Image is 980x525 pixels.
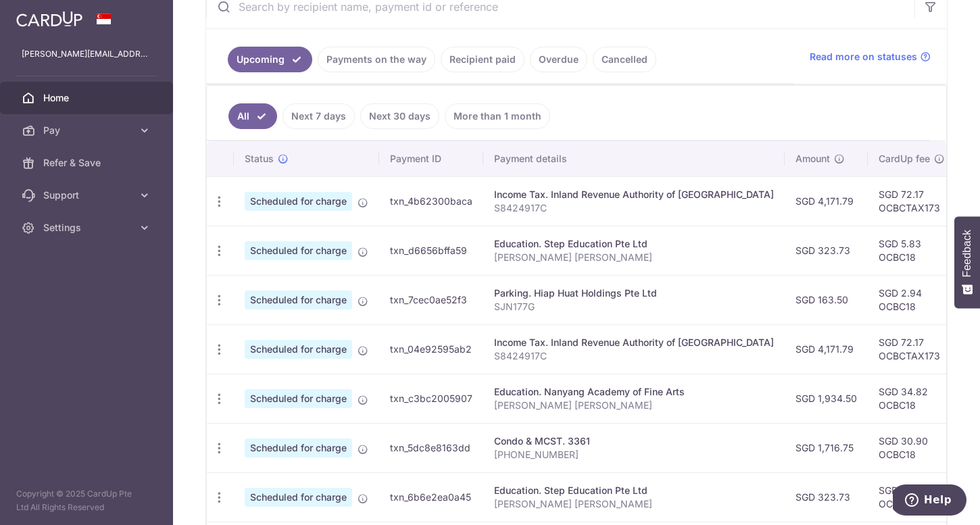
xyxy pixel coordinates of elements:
iframe: Opens a widget where you can find more information [893,484,966,518]
span: Scheduled for charge [245,340,352,359]
div: Education. Nanyang Academy of Fine Arts [494,385,774,399]
a: Payments on the way [318,47,435,72]
td: txn_6b6e2ea0a45 [379,472,483,522]
a: Overdue [530,47,587,72]
td: txn_04e92595ab2 [379,324,483,374]
div: Income Tax. Inland Revenue Authority of [GEOGRAPHIC_DATA] [494,336,774,349]
td: SGD 30.90 OCBC18 [868,423,956,472]
div: Education. Step Education Pte Ltd [494,484,774,497]
td: txn_5dc8e8163dd [379,423,483,472]
td: SGD 323.73 [785,226,868,275]
span: Support [43,189,132,202]
a: Next 30 days [360,103,439,129]
a: Read more on statuses [810,50,931,64]
p: SJN177G [494,300,774,314]
span: Refer & Save [43,156,132,170]
p: [PERSON_NAME] [PERSON_NAME] [494,251,774,264]
td: SGD 163.50 [785,275,868,324]
p: S8424917C [494,349,774,363]
span: Home [43,91,132,105]
td: txn_7cec0ae52f3 [379,275,483,324]
span: CardUp fee [879,152,930,166]
p: [PERSON_NAME] [PERSON_NAME] [494,497,774,511]
p: S8424917C [494,201,774,215]
td: SGD 2.94 OCBC18 [868,275,956,324]
td: SGD 1,934.50 [785,374,868,423]
td: txn_4b62300baca [379,176,483,226]
th: Payment ID [379,141,483,176]
span: Scheduled for charge [245,291,352,309]
td: SGD 72.17 OCBCTAX173 [868,324,956,374]
td: SGD 4,171.79 [785,324,868,374]
td: SGD 4,171.79 [785,176,868,226]
img: CardUp [16,11,82,27]
td: SGD 72.17 OCBCTAX173 [868,176,956,226]
span: Scheduled for charge [245,439,352,457]
td: SGD 323.73 [785,472,868,522]
span: Scheduled for charge [245,192,352,211]
a: Next 7 days [283,103,355,129]
span: Amount [795,152,830,166]
td: SGD 5.83 OCBC18 [868,472,956,522]
td: SGD 1,716.75 [785,423,868,472]
span: Scheduled for charge [245,241,352,260]
div: Parking. Hiap Huat Holdings Pte Ltd [494,286,774,300]
a: Cancelled [593,47,656,72]
span: Status [245,152,274,166]
a: Recipient paid [441,47,524,72]
div: Condo & MCST. 3361 [494,434,774,448]
button: Feedback - Show survey [954,216,980,308]
div: Income Tax. Inland Revenue Authority of [GEOGRAPHIC_DATA] [494,188,774,201]
span: Scheduled for charge [245,488,352,507]
div: Education. Step Education Pte Ltd [494,237,774,251]
td: SGD 5.83 OCBC18 [868,226,956,275]
span: Pay [43,124,132,137]
td: txn_c3bc2005907 [379,374,483,423]
a: All [228,103,277,129]
td: txn_d6656bffa59 [379,226,483,275]
p: [PHONE_NUMBER] [494,448,774,461]
p: [PERSON_NAME][EMAIL_ADDRESS][DOMAIN_NAME] [22,47,151,61]
th: Payment details [483,141,785,176]
span: Read more on statuses [810,50,917,64]
a: Upcoming [228,47,312,72]
p: [PERSON_NAME] [PERSON_NAME] [494,399,774,412]
span: Feedback [961,230,973,277]
a: More than 1 month [445,103,550,129]
span: Scheduled for charge [245,389,352,408]
span: Settings [43,221,132,234]
td: SGD 34.82 OCBC18 [868,374,956,423]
